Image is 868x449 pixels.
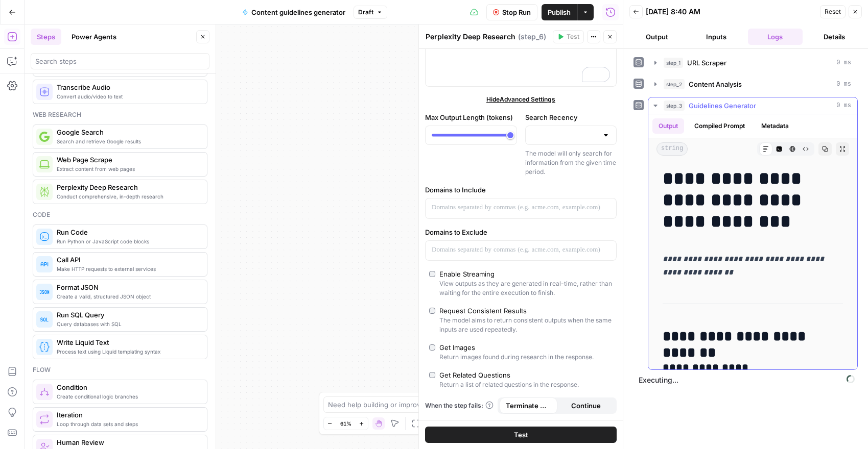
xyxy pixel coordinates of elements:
span: 61% [340,419,351,428]
label: Search Recency [525,112,617,122]
button: Inputs [689,29,744,45]
span: Make HTTP requests to external services [57,265,199,273]
span: Condition [57,382,199,392]
span: Guidelines Generator [689,101,756,111]
div: Get Images [439,342,475,353]
span: Iteration [57,410,199,420]
button: Logs [748,29,803,45]
span: Reset [825,7,841,16]
button: Output [652,118,684,134]
button: Draft [354,6,387,19]
span: Google Search [57,127,199,137]
span: Run Python or JavaScript code blocks [57,237,199,245]
span: Test [567,32,579,41]
button: 0 ms [648,76,857,92]
span: Executing... [636,372,858,388]
span: Publish [548,7,571,17]
span: Draft [358,8,373,17]
button: Steps [31,29,61,45]
span: Web Page Scrape [57,155,199,165]
span: 0 ms [836,58,851,67]
span: Run SQL Query [57,310,199,320]
label: Domains to Exclude [425,227,617,237]
span: Transcribe Audio [57,82,199,92]
button: Publish [542,4,577,20]
span: Hide Advanced Settings [486,95,555,104]
div: Flow [33,365,207,375]
div: Web research [33,110,207,119]
span: Test [514,430,528,440]
button: Stop Run [486,4,537,20]
a: When the step fails: [425,401,494,410]
button: Test [425,427,617,443]
span: URL Scraper [687,58,726,68]
div: Enable Streaming [439,269,495,279]
div: View outputs as they are generated in real-time, rather than waiting for the entire execution to ... [439,279,613,297]
button: 0 ms [648,97,857,114]
span: ( step_6 ) [518,32,546,42]
div: To enrich screen reader interactions, please activate Accessibility in Grammarly extension settings [426,12,616,86]
input: Request Consistent ResultsThe model aims to return consistent outputs when the same inputs are us... [429,308,435,314]
div: Return a list of related questions in the response. [439,380,579,389]
div: Return images found during research in the response. [439,353,594,362]
span: Process text using Liquid templating syntax [57,347,199,356]
div: 0 ms [648,114,857,369]
span: step_3 [664,101,685,111]
span: 0 ms [836,80,851,89]
span: Perplexity Deep Research [57,182,199,192]
div: Request Consistent Results [439,306,527,316]
span: step_2 [664,79,685,89]
button: 0 ms [648,55,857,71]
span: string [656,142,688,156]
button: Power Agents [65,29,123,45]
textarea: Perplexity Deep Research [426,32,515,42]
button: Output [629,29,685,45]
span: step_1 [664,58,683,68]
span: Conduct comprehensive, in-depth research [57,192,199,201]
span: Format JSON [57,282,199,292]
span: Query databases with SQL [57,320,199,328]
button: Details [807,29,862,45]
span: Loop through data sets and steps [57,420,199,428]
span: Content guidelines generator [251,7,345,17]
span: Run Code [57,227,199,237]
button: Metadata [755,118,795,134]
div: The model aims to return consistent outputs when the same inputs are used repeatedly. [439,316,613,334]
input: Get ImagesReturn images found during research in the response. [429,344,435,351]
input: Get Related QuestionsReturn a list of related questions in the response. [429,372,435,378]
span: Continue [571,401,601,411]
input: Search steps [35,56,205,66]
div: The model will only search for information from the given time period. [525,149,617,177]
span: Search and retrieve Google results [57,137,199,145]
button: Continue [557,397,615,414]
span: Human Review [57,437,199,447]
div: Get Related Questions [439,370,510,380]
button: Content guidelines generator [236,4,351,20]
span: Terminate Workflow [506,401,551,411]
label: Max Output Length (tokens) [425,112,517,122]
span: Content Analysis [689,79,742,89]
button: Reset [820,5,846,18]
span: Convert audio/video to text [57,92,199,101]
button: Compiled Prompt [688,118,751,134]
span: Extract content from web pages [57,165,199,173]
div: Code [33,210,207,219]
span: Create a valid, structured JSON object [57,292,199,301]
button: Test [553,30,584,43]
span: Write Liquid Text [57,337,199,347]
span: Call API [57,255,199,265]
span: Stop Run [502,7,531,17]
span: 0 ms [836,101,851,110]
span: Create conditional logic branches [57,392,199,401]
input: Enable StreamingView outputs as they are generated in real-time, rather than waiting for the enti... [429,271,435,277]
label: Domains to Include [425,185,617,195]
